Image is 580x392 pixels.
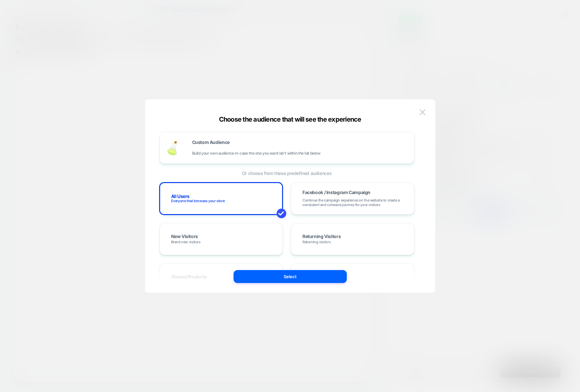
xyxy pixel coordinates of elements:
[3,21,477,47] h2: The server encountered a temporary error and could not complete your request.
[3,3,477,15] h1: Error: Server Error
[3,38,477,47] p: Please try again in 30 seconds.
[302,198,403,207] span: Continue the campaign experience on the website to create a consistent and cohesive journey for y...
[145,115,435,123] div: Choose the audience that will see the experience
[420,109,425,115] img: close
[159,170,414,176] span: Or choose from these predefined audiences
